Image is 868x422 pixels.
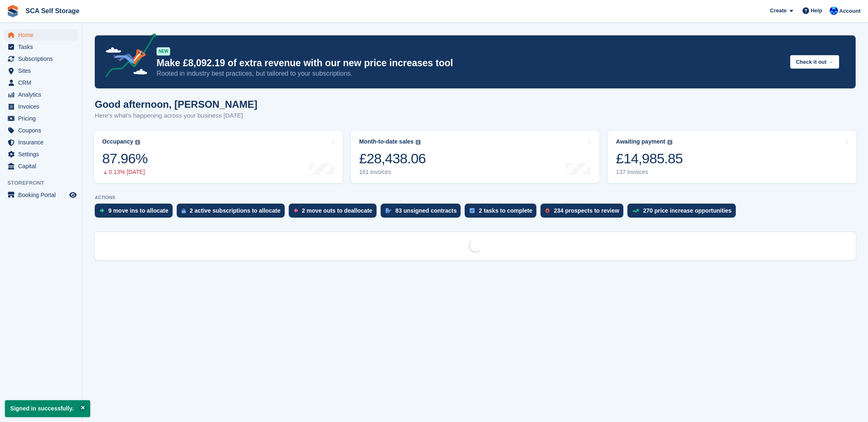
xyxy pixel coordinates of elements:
div: 9 move ins to allocate [108,207,168,214]
p: Make £8,092.19 of extra revenue with our new price increases tool [157,57,784,69]
a: 9 move ins to allocate [95,204,177,222]
img: icon-info-grey-7440780725fd019a000dd9b08b2336e03edf1995a4989e88bcd33f0948082b44.svg [135,140,140,145]
img: active_subscription_to_allocate_icon-d502201f5373d7db506a760aba3b589e785aa758c864c3986d89f69b8ff3... [182,208,186,213]
span: Account [839,7,861,15]
span: Booking Portal [18,189,68,201]
a: menu [4,189,78,201]
span: Coupons [18,125,68,136]
span: Storefront [7,179,82,187]
span: Home [18,29,68,41]
img: task-75834270c22a3079a89374b754ae025e5fb1db73e45f91037f5363f120a921f8.svg [470,208,475,213]
button: Check it out → [790,55,839,69]
a: menu [4,41,78,53]
a: 2 active subscriptions to allocate [177,204,289,222]
h1: Good afternoon, [PERSON_NAME] [95,99,257,110]
div: 87.96% [102,150,147,167]
a: menu [4,101,78,112]
img: move_ins_to_allocate_icon-fdf77a2bb77ea45bf5b3d319d69a93e2d87916cf1d5bf7949dd705db3b84f3ca.svg [100,208,104,213]
a: menu [4,77,78,88]
div: 234 prospects to review [554,207,619,214]
span: Insurance [18,137,68,148]
div: £28,438.06 [359,150,426,167]
a: Preview store [68,190,78,200]
a: SCA Self Storage [22,4,83,18]
div: 2 tasks to complete [479,207,532,214]
span: Pricing [18,113,68,124]
p: Signed in successfully. [5,400,90,417]
a: menu [4,53,78,65]
span: Create [770,7,786,15]
a: menu [4,65,78,77]
span: Settings [18,148,68,160]
img: price_increase_opportunities-93ffe204e8149a01c8c9dc8f82e8f89637d9d84a8eef4429ea346261dce0b2c0.svg [632,209,639,213]
img: Kelly Neesham [830,7,838,15]
a: menu [4,125,78,136]
div: Month-to-date sales [359,138,414,145]
img: move_outs_to_deallocate_icon-f764333ba52eb49d3ac5e1228854f67142a1ed5810a6f6cc68b1a99e826820c5.svg [294,208,298,213]
span: Analytics [18,89,68,100]
div: 137 invoices [616,169,683,176]
a: menu [4,89,78,100]
p: ACTIONS [95,195,856,200]
img: contract_signature_icon-13c848040528278c33f63329250d36e43548de30e8caae1d1a13099fd9432cc5.svg [386,208,391,213]
div: Awaiting payment [616,138,665,145]
a: 270 price increase opportunities [627,204,740,222]
div: 161 invoices [359,169,426,176]
a: menu [4,113,78,124]
span: Subscriptions [18,53,68,65]
span: CRM [18,77,68,88]
a: Occupancy 87.96% 0.13% [DATE] [94,131,343,183]
img: price-adjustments-announcement-icon-8257ccfd72463d97f412b2fc003d46551f7dbcb40ab6d574587a9cd5c0d94... [98,33,156,80]
a: 2 move outs to deallocate [289,204,381,222]
a: 83 unsigned contracts [381,204,465,222]
div: 83 unsigned contracts [395,207,457,214]
div: Occupancy [102,138,133,145]
div: £14,985.85 [616,150,683,167]
a: 234 prospects to review [540,204,627,222]
div: 0.13% [DATE] [102,169,147,176]
a: 2 tasks to complete [465,204,540,222]
div: 270 price increase opportunities [643,207,732,214]
a: menu [4,148,78,160]
a: menu [4,160,78,172]
img: prospect-51fa495bee0391a8d652442698ab0144808aea92771e9ea1ae160a38d050c398.svg [545,208,550,213]
img: icon-info-grey-7440780725fd019a000dd9b08b2336e03edf1995a4989e88bcd33f0948082b44.svg [416,140,421,145]
a: menu [4,29,78,41]
img: stora-icon-8386f47178a22dfd0bd8f6a31ec36ba5ce8667c1dd55bd0f319d3a0aa187defe.svg [7,5,19,17]
a: menu [4,137,78,148]
a: Awaiting payment £14,985.85 137 invoices [608,131,856,183]
div: 2 move outs to deallocate [302,207,372,214]
span: Invoices [18,101,68,112]
span: Capital [18,160,68,172]
span: Sites [18,65,68,77]
p: Rooted in industry best practices, but tailored to your subscriptions. [157,69,784,78]
span: Help [811,7,822,15]
div: 2 active subscriptions to allocate [190,207,281,214]
p: Here's what's happening across your business [DATE] [95,111,257,121]
a: Month-to-date sales £28,438.06 161 invoices [351,131,600,183]
div: NEW [157,47,170,56]
span: Tasks [18,41,68,53]
img: icon-info-grey-7440780725fd019a000dd9b08b2336e03edf1995a4989e88bcd33f0948082b44.svg [667,140,672,145]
